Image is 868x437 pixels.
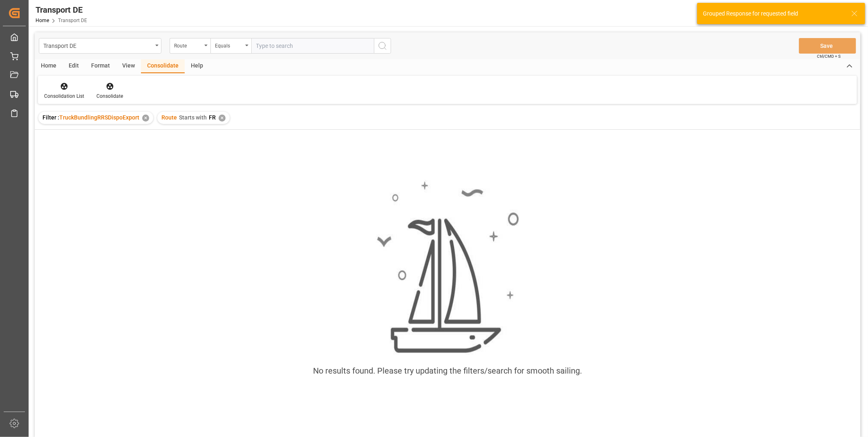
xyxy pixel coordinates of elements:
[799,38,856,54] button: Save
[116,59,141,73] div: View
[376,180,519,355] img: smooth_sailing.jpeg
[174,40,202,50] div: Route
[35,59,63,73] div: Home
[313,365,582,377] div: No results found. Please try updating the filters/search for smooth sailing.
[96,92,123,100] div: Consolidate
[703,9,843,18] div: Grouped Response for requested field
[374,38,391,54] button: search button
[141,59,185,73] div: Consolidate
[817,53,841,59] span: Ctrl/CMD + S
[251,38,374,54] input: Type to search
[85,59,116,73] div: Format
[36,18,49,23] a: Home
[170,38,210,54] button: open menu
[44,92,84,100] div: Consolidation List
[59,114,139,121] span: TruckBundlingRRSDispoExport
[161,114,177,121] span: Route
[185,59,209,73] div: Help
[215,40,243,50] div: Equals
[43,40,152,50] div: Transport DE
[219,115,226,122] div: ✕
[142,115,149,122] div: ✕
[210,38,251,54] button: open menu
[39,38,161,54] button: open menu
[43,114,59,121] span: Filter :
[179,114,207,121] span: Starts with
[63,59,85,73] div: Edit
[209,114,216,121] span: FR
[36,4,87,16] div: Transport DE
